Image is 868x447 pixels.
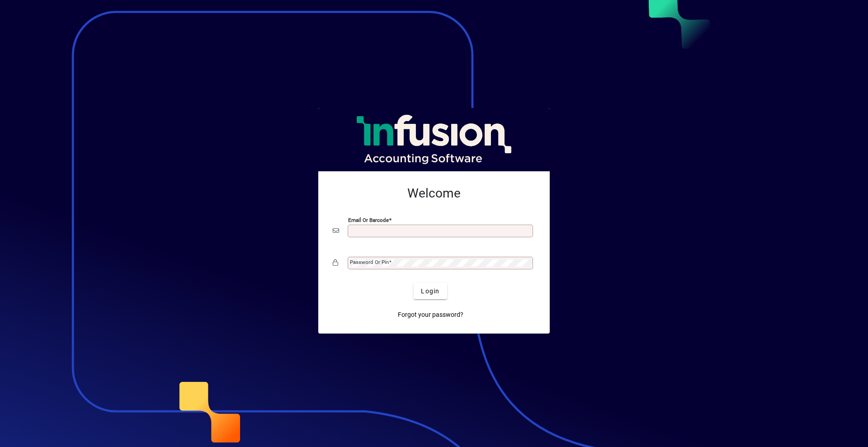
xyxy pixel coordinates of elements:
[394,306,467,323] a: Forgot your password?
[398,310,463,320] span: Forgot your password?
[350,259,389,265] mat-label: Password or Pin
[348,217,389,223] mat-label: Email or Barcode
[414,283,447,299] button: Login
[333,186,535,201] h2: Welcome
[421,287,439,296] span: Login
